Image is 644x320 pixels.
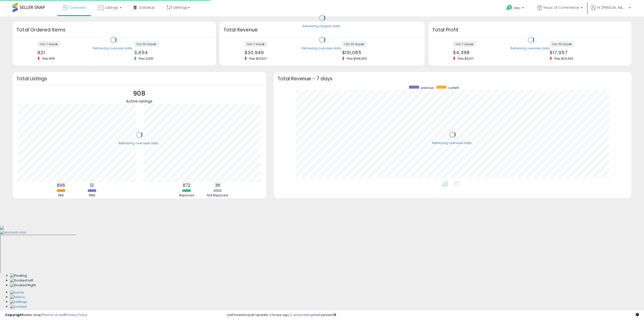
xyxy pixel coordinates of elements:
[105,5,118,10] span: Listings
[432,141,473,145] div: Retrieving overview data..
[302,46,343,51] div: Retrieving overview data..
[506,5,512,11] i: Get Help
[119,141,160,146] div: Retrieving overview data..
[69,5,86,10] span: Overview
[10,283,36,288] img: Docked Right
[514,6,520,10] span: Help
[10,300,27,304] img: Settings
[10,290,24,295] img: Home
[591,5,631,16] a: Hi [PERSON_NAME]
[139,5,155,10] span: DataHub
[10,273,27,278] img: Floating
[597,5,627,10] span: Hi [PERSON_NAME]
[544,5,579,10] span: Haus of Commerce
[502,1,529,16] a: Help
[10,278,33,283] img: Docked Left
[93,46,134,51] div: Retrieving overview data..
[510,46,551,51] div: Retrieving overview data..
[10,295,25,300] img: History
[10,304,27,309] img: Contact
